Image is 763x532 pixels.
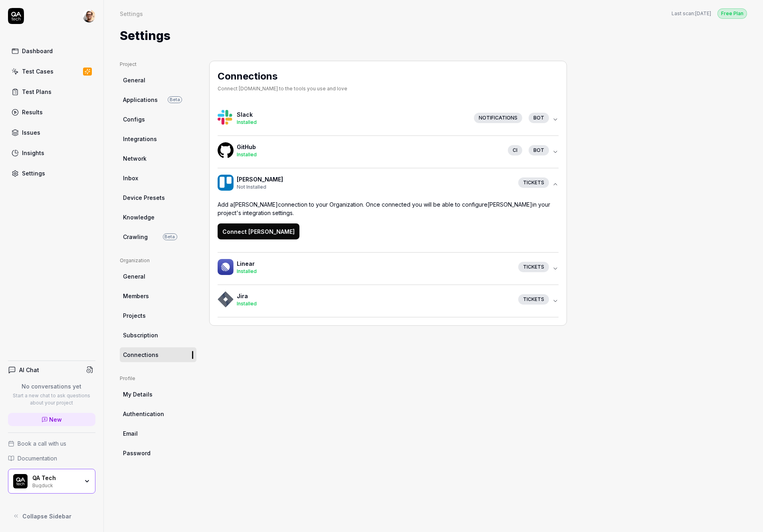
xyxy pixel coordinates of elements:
[120,257,196,264] div: Organization
[218,200,559,217] p: Add a [PERSON_NAME] connection to your Organization. Once connected you will be able to configure...
[22,47,53,55] div: Dashboard
[123,272,145,281] span: General
[32,474,79,482] div: QA Tech
[123,115,145,124] span: Configs
[237,301,257,307] span: Installed
[120,10,143,18] div: Settings
[123,351,159,359] span: Connections
[120,375,196,382] div: Profile
[8,508,95,524] button: Collapse Sidebar
[474,113,522,123] div: Notifications
[237,119,257,125] span: Installed
[120,289,196,303] a: Members
[123,331,158,339] span: Subscription
[83,10,95,22] img: 704fe57e-bae9-4a0d-8bcb-c4203d9f0bb2.jpeg
[218,200,559,252] div: Hackoffice[PERSON_NAME]Not InstalledTickets
[120,446,196,460] a: Password
[120,210,196,225] a: Knowledge
[50,415,62,424] span: New
[237,110,468,119] h4: Slack
[123,213,155,221] span: Knowledge
[8,145,95,161] a: Insights
[120,112,196,127] a: Configs
[717,8,747,19] button: Free Plan
[120,426,196,441] a: Email
[22,67,54,76] div: Test Cases
[8,84,95,100] a: Test Plans
[120,328,196,343] a: Subscription
[218,253,559,285] button: HackofficeLinearInstalledTickets
[8,454,95,462] a: Documentation
[218,142,234,158] img: Hackoffice
[120,387,196,402] a: My Details
[518,262,549,272] div: Tickets
[8,439,95,448] a: Book a call with us
[168,96,182,103] span: Beta
[123,449,151,457] span: Password
[8,165,95,181] a: Settings
[120,73,196,88] a: General
[22,88,52,96] div: Test Plans
[237,184,266,190] span: Not Installed
[18,454,57,462] span: Documentation
[237,175,512,183] h4: [PERSON_NAME]
[123,390,153,399] span: My Details
[120,190,196,205] a: Device Presets
[123,135,157,143] span: Integrations
[120,406,196,421] a: Authentication
[237,151,257,157] span: Installed
[518,177,549,188] div: Tickets
[237,259,512,268] h4: Linear
[22,512,71,520] span: Collapse Sidebar
[672,10,711,17] button: Last scan:[DATE]
[120,308,196,323] a: Projects
[508,145,522,155] div: CI
[8,392,95,406] p: Start a new chat to ask questions about your project
[120,27,170,45] h1: Settings
[218,110,234,126] img: Hackoffice
[123,233,148,241] span: Crawling
[218,291,234,307] img: Hackoffice
[123,311,146,320] span: Projects
[717,8,747,19] div: Free Plan
[123,174,138,182] span: Inbox
[8,382,95,391] p: No conversations yet
[8,104,95,120] a: Results
[19,366,39,374] h4: AI Chat
[120,92,196,107] a: ApplicationsBeta
[8,43,95,59] a: Dashboard
[123,76,145,84] span: General
[22,169,45,177] div: Settings
[8,413,95,426] a: New
[123,429,138,438] span: Email
[32,482,79,488] div: Bugduck
[237,268,257,274] span: Installed
[123,410,164,418] span: Authentication
[529,145,549,155] div: bot
[22,128,40,137] div: Issues
[237,292,512,300] h4: Jira
[163,233,177,240] span: Beta
[8,64,95,79] a: Test Cases
[123,292,149,300] span: Members
[672,10,711,17] span: Last scan:
[218,69,347,84] h2: Connections
[120,347,196,362] a: Connections
[123,193,165,202] span: Device Presets
[120,171,196,185] a: Inbox
[237,143,501,151] h4: GitHub
[218,259,234,275] img: Hackoffice
[123,96,158,104] span: Applications
[695,10,711,16] time: [DATE]
[13,474,28,488] img: QA Tech Logo
[120,61,196,68] div: Project
[120,132,196,146] a: Integrations
[18,439,66,448] span: Book a call with us
[218,104,559,135] button: HackofficeSlackInstalledNotificationsbot
[518,294,549,305] div: Tickets
[218,285,559,317] button: HackofficeJiraInstalledTickets
[218,223,299,239] button: Connect [PERSON_NAME]
[218,136,559,168] button: HackofficeGitHubInstalledCIbot
[8,469,95,494] button: QA Tech LogoQA TechBugduck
